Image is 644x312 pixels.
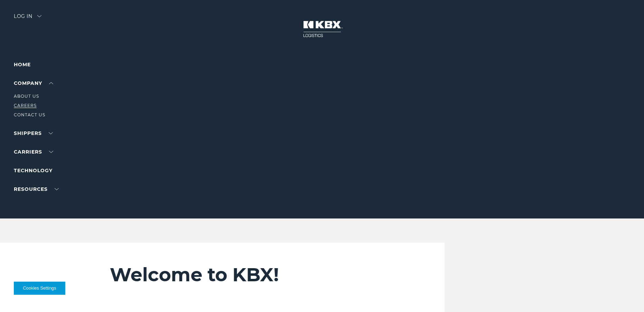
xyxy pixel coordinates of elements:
a: Careers [14,103,37,108]
a: Home [14,61,31,68]
h2: Welcome to KBX! [110,263,400,286]
a: About Us [14,94,39,99]
a: Contact Us [14,112,45,117]
img: arrow [37,15,41,17]
div: Log in [14,14,41,24]
a: RESOURCES [14,186,59,192]
a: Technology [14,167,52,174]
button: Cookies Settings [14,282,65,295]
a: SHIPPERS [14,130,53,136]
a: Company [14,80,53,86]
img: kbx logo [296,14,348,44]
a: Carriers [14,149,53,155]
